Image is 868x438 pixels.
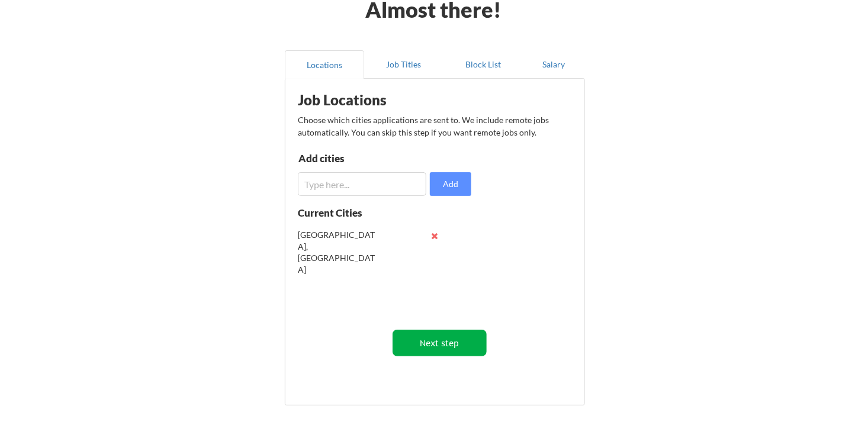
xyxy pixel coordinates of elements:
[298,229,375,275] div: [GEOGRAPHIC_DATA], [GEOGRAPHIC_DATA]
[523,50,585,79] button: Salary
[364,50,443,79] button: Job Titles
[298,153,421,163] div: Add cities
[298,93,447,107] div: Job Locations
[298,114,570,139] div: Choose which cities applications are sent to. We include remote jobs automatically. You can skip ...
[298,208,388,218] div: Current Cities
[430,172,471,196] button: Add
[393,330,487,356] button: Next step
[298,172,426,196] input: Type here...
[285,50,364,79] button: Locations
[443,50,523,79] button: Block List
